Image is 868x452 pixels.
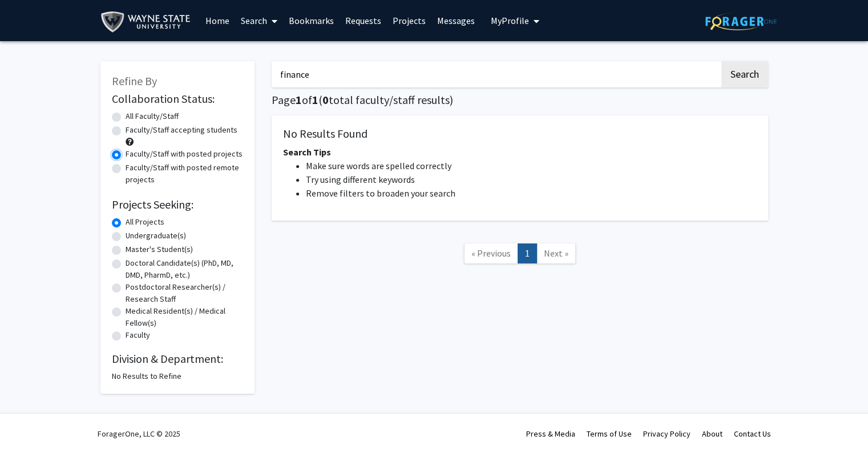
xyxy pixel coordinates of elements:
a: Messages [431,1,481,41]
label: Doctoral Candidate(s) (PhD, MD, DMD, PharmD, etc.) [126,257,243,281]
a: 1 [518,243,537,263]
a: Privacy Policy [643,429,691,439]
h5: No Results Found [283,127,757,141]
a: Next Page [536,243,576,263]
img: ForagerOne Logo [705,13,777,30]
li: Try using different keywords [306,173,757,186]
button: Search [721,61,768,87]
span: Next » [544,247,568,259]
a: Home [200,1,235,41]
iframe: Chat [9,401,49,443]
span: Refine By [112,74,157,88]
h2: Division & Department: [112,352,243,366]
a: Requests [340,1,387,41]
a: Bookmarks [283,1,340,41]
label: All Projects [126,216,164,228]
a: Projects [387,1,431,41]
label: All Faculty/Staff [126,110,179,122]
label: Faculty/Staff with posted remote projects [126,162,243,186]
nav: Page navigation [272,232,768,278]
a: Contact Us [734,429,771,439]
label: Faculty/Staff with posted projects [126,148,243,160]
h2: Collaboration Status: [112,92,243,106]
h2: Projects Seeking: [112,198,243,211]
a: Search [235,1,283,41]
input: Search Keywords [272,61,720,87]
a: Press & Media [526,429,575,439]
span: 1 [312,93,318,107]
span: My Profile [491,15,529,26]
span: 0 [322,93,329,107]
img: Wayne State University Logo [100,9,196,35]
div: No Results to Refine [112,370,243,382]
a: Previous Page [464,243,518,263]
label: Master's Student(s) [126,243,193,255]
label: Postdoctoral Researcher(s) / Research Staff [126,281,243,305]
span: « Previous [471,247,511,259]
h1: Page of ( total faculty/staff results) [272,93,768,107]
label: Medical Resident(s) / Medical Fellow(s) [126,305,243,329]
label: Undergraduate(s) [126,230,186,242]
span: Search Tips [283,146,331,158]
span: 1 [296,93,302,107]
a: Terms of Use [587,429,632,439]
label: Faculty [126,329,150,341]
li: Remove filters to broaden your search [306,186,757,200]
a: About [702,429,722,439]
li: Make sure words are spelled correctly [306,159,757,173]
label: Faculty/Staff accepting students [126,124,237,136]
